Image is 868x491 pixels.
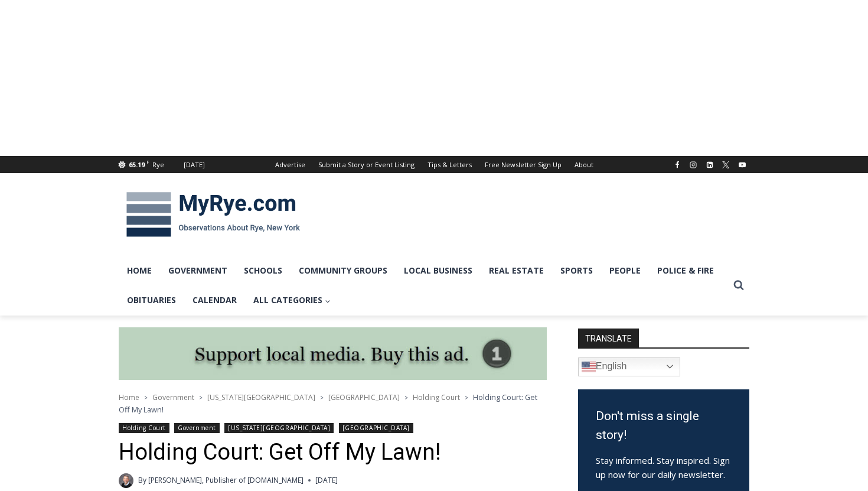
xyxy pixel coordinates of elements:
a: Police & Fire [649,256,722,285]
a: Government [152,392,194,402]
a: Calendar [184,285,245,315]
a: Holding Court [119,423,169,433]
a: Submit a Story or Event Listing [312,156,421,173]
a: Real Estate [481,256,552,285]
a: Author image [119,473,133,488]
h1: Holding Court: Get Off My Lawn! [119,439,547,466]
a: Obituaries [119,285,184,315]
span: 65.19 [129,160,145,169]
a: [US_STATE][GEOGRAPHIC_DATA] [207,392,315,402]
a: About [568,156,600,173]
a: Government [160,256,236,285]
a: People [601,256,649,285]
time: [DATE] [315,474,338,486]
a: Community Groups [291,256,396,285]
a: Instagram [686,158,700,172]
img: MyRye.com [119,184,308,245]
a: [US_STATE][GEOGRAPHIC_DATA] [224,423,334,433]
div: [DATE] [184,160,205,170]
img: support local media, buy this ad [119,327,547,381]
nav: Primary Navigation [119,256,728,316]
a: Sports [552,256,601,285]
p: Stay informed. Stay inspired. Sign up now for our daily newsletter. [596,453,732,482]
a: X [719,158,733,172]
span: By [138,474,146,486]
a: [PERSON_NAME], Publisher of [DOMAIN_NAME] [148,475,304,485]
a: Tips & Letters [421,156,478,173]
nav: Breadcrumbs [119,391,547,415]
a: [GEOGRAPHIC_DATA] [339,423,413,433]
a: Holding Court [413,392,460,402]
a: YouTube [735,158,749,172]
a: Home [119,256,160,285]
span: > [404,394,408,402]
a: Facebook [670,158,684,172]
span: All Categories [253,294,331,307]
a: Free Newsletter Sign Up [478,156,568,173]
a: English [578,357,680,376]
span: > [465,394,468,402]
nav: Secondary Navigation [269,156,600,173]
span: F [146,158,149,165]
a: Advertise [269,156,312,173]
button: View Search Form [728,275,749,296]
span: > [320,394,324,402]
a: Linkedin [703,158,717,172]
strong: TRANSLATE [578,329,639,347]
a: [GEOGRAPHIC_DATA] [328,392,400,402]
a: All Categories [245,285,339,315]
div: Rye [152,160,164,170]
a: Government [174,423,219,433]
a: Schools [236,256,291,285]
span: Holding Court: Get Off My Lawn! [119,392,537,414]
span: > [199,394,203,402]
a: Home [119,392,139,402]
h3: Don't miss a single story! [596,407,732,444]
img: en [582,360,596,374]
span: > [144,394,148,402]
a: Local Business [396,256,481,285]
